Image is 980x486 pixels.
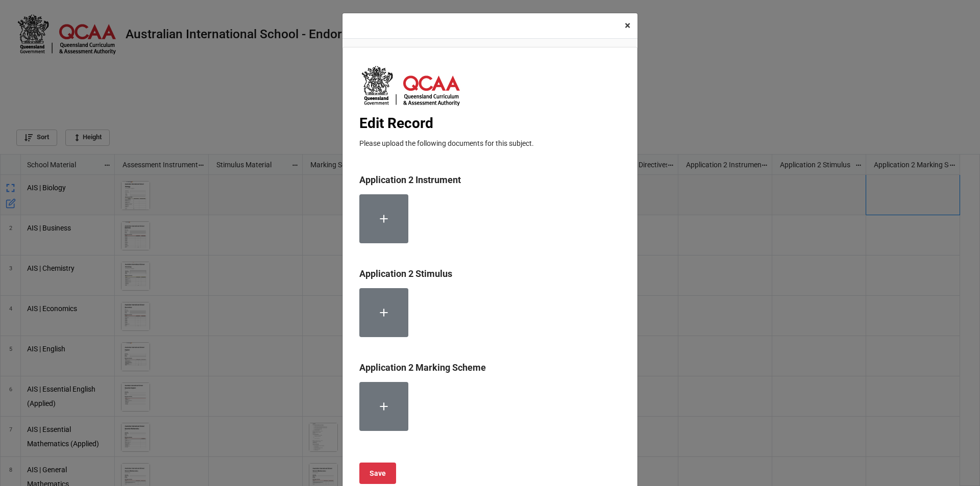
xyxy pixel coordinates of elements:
button: Save [359,463,396,484]
b: Edit Record [359,115,433,132]
span: × [625,19,630,32]
label: Application 2 Instrument [359,173,461,187]
img: EIvKcncLYN%2FQCAA_stacked-logo_line-crest_RGB_colour_v5_nv_200x87px.jpg [359,64,461,108]
b: Save [370,468,386,479]
label: Application 2 Stimulus [359,267,452,281]
p: Please upload the following documents for this subject. [359,138,621,148]
label: Application 2 Marking Scheme [359,361,486,375]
